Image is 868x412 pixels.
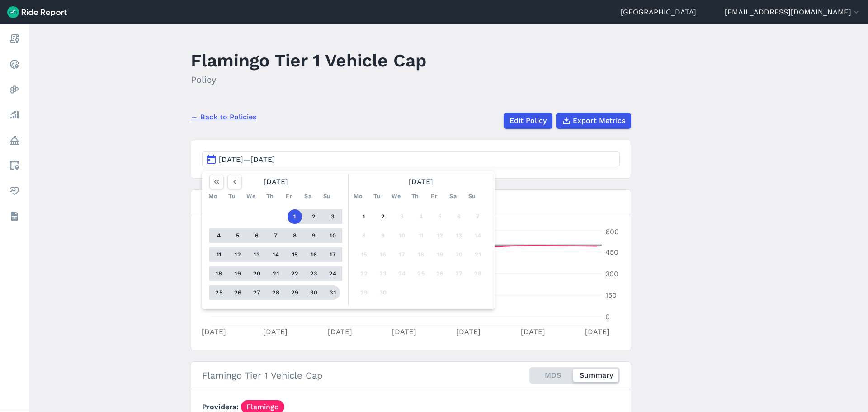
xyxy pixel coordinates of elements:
tspan: 600 [605,227,619,236]
button: 2 [307,209,321,224]
button: 16 [376,247,390,262]
button: 1 [357,209,371,224]
tspan: [DATE] [521,327,545,336]
a: [GEOGRAPHIC_DATA] [621,7,696,18]
button: 8 [357,228,371,243]
button: 9 [307,228,321,243]
button: 15 [288,247,302,262]
button: 12 [231,247,245,262]
button: 23 [307,266,321,281]
span: Providers [202,403,241,411]
button: 11 [212,247,226,262]
div: We [244,189,258,204]
button: 10 [395,228,409,243]
tspan: 450 [605,248,618,256]
button: 27 [250,285,264,300]
button: 3 [395,209,409,224]
tspan: [DATE] [456,327,481,336]
div: Tu [370,189,384,204]
button: 20 [452,247,466,262]
div: Su [465,189,479,204]
button: 28 [269,285,283,300]
button: 30 [307,285,321,300]
button: 19 [231,266,245,281]
button: 16 [307,247,321,262]
a: ← Back to Policies [191,112,256,123]
a: Health [6,183,23,199]
tspan: [DATE] [392,327,416,336]
div: Sa [301,189,315,204]
button: 5 [231,228,245,243]
a: Analyze [6,107,23,123]
button: 6 [250,228,264,243]
button: 22 [288,266,302,281]
button: 22 [357,266,371,281]
button: [DATE]—[DATE] [202,151,620,167]
button: 5 [433,209,447,224]
div: Tu [225,189,239,204]
a: Policy [6,132,23,148]
button: 23 [376,266,390,281]
button: 25 [414,266,428,281]
h1: Flamingo Tier 1 Vehicle Cap [191,48,426,73]
button: 13 [250,247,264,262]
tspan: [DATE] [263,327,288,336]
button: 30 [376,285,390,300]
h3: Compliance for Flamingo Tier 1 Vehicle Cap [191,190,631,215]
a: Realtime [6,56,23,72]
a: Areas [6,157,23,174]
button: [EMAIL_ADDRESS][DOMAIN_NAME] [725,7,861,18]
div: [DATE] [206,175,346,189]
button: 24 [325,266,340,281]
button: 6 [452,209,466,224]
button: 3 [325,209,340,224]
div: [DATE] [351,175,491,189]
tspan: 0 [605,313,610,321]
button: 9 [376,228,390,243]
button: 27 [452,266,466,281]
button: 8 [288,228,302,243]
button: 31 [325,285,340,300]
button: 21 [269,266,283,281]
img: Ride Report [7,6,67,18]
a: Edit Policy [504,113,552,129]
h2: Policy [191,73,426,86]
div: Su [320,189,334,204]
button: 28 [471,266,485,281]
button: 25 [212,285,226,300]
button: 24 [395,266,409,281]
button: 14 [471,228,485,243]
button: 1 [288,209,302,224]
h2: Flamingo Tier 1 Vehicle Cap [202,369,323,382]
button: 26 [231,285,245,300]
button: 2 [376,209,390,224]
button: 26 [433,266,447,281]
div: Sa [446,189,460,204]
div: Mo [206,189,220,204]
tspan: [DATE] [202,327,226,336]
button: 29 [288,285,302,300]
div: Th [263,189,277,204]
span: Export Metrics [573,115,625,126]
button: 19 [433,247,447,262]
button: 13 [452,228,466,243]
span: [DATE]—[DATE] [219,155,275,164]
button: 4 [414,209,428,224]
button: 14 [269,247,283,262]
button: 29 [357,285,371,300]
div: Fr [427,189,441,204]
div: Th [408,189,422,204]
tspan: [DATE] [328,327,352,336]
button: 7 [471,209,485,224]
button: 17 [395,247,409,262]
button: 18 [414,247,428,262]
button: 17 [325,247,340,262]
tspan: 150 [605,291,617,299]
a: Heatmaps [6,81,23,98]
button: Export Metrics [556,113,631,129]
button: 10 [325,228,340,243]
a: Datasets [6,208,23,224]
div: Mo [351,189,365,204]
button: 11 [414,228,428,243]
a: Report [6,31,23,47]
